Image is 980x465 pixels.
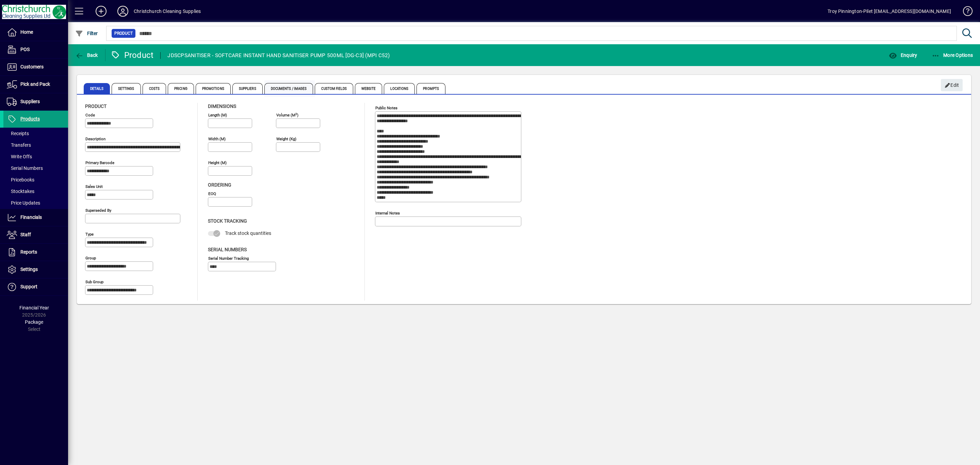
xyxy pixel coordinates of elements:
[355,83,382,94] span: Website
[85,184,103,189] mat-label: Sales unit
[85,113,95,117] mat-label: Code
[208,247,247,252] span: Serial Numbers
[208,160,227,165] mat-label: Height (m)
[3,261,68,278] a: Settings
[3,162,68,174] a: Serial Numbers
[7,165,43,171] span: Serial Numbers
[111,50,154,61] div: Product
[208,182,231,188] span: Ordering
[85,232,94,237] mat-label: Type
[20,99,40,104] span: Suppliers
[3,128,68,139] a: Receipts
[7,142,31,148] span: Transfers
[168,83,194,94] span: Pricing
[20,249,37,255] span: Reports
[208,218,247,224] span: Stock Tracking
[20,267,38,272] span: Settings
[85,160,114,165] mat-label: Primary barcode
[3,278,68,295] a: Support
[958,1,971,23] a: Knowledge Base
[3,226,68,243] a: Staff
[20,81,50,87] span: Pick and Pack
[3,24,68,41] a: Home
[295,112,297,115] sup: 3
[167,50,390,61] div: JDSCPSANITISER - SOFTCARE INSTANT HAND SANITISER PUMP 500ML [DG-C3] (MPI C52)
[3,244,68,261] a: Reports
[20,214,42,220] span: Financials
[20,29,33,35] span: Home
[3,209,68,226] a: Financials
[25,319,43,325] span: Package
[7,189,34,194] span: Stocktakes
[264,83,313,94] span: Documents / Images
[945,80,959,91] span: Edit
[3,93,68,110] a: Suppliers
[208,113,227,117] mat-label: Length (m)
[315,83,353,94] span: Custom Fields
[7,131,29,136] span: Receipts
[73,27,100,39] button: Filter
[85,103,107,109] span: Product
[276,137,296,141] mat-label: Weight (Kg)
[134,6,201,17] div: Christchurch Cleaning Supplies
[416,83,445,94] span: Prompts
[828,6,951,17] div: Troy Pinnington-Pilet [EMAIL_ADDRESS][DOMAIN_NAME]
[887,49,919,61] button: Enquiry
[20,64,44,69] span: Customers
[930,49,975,61] button: More Options
[85,137,105,141] mat-label: Description
[208,191,216,196] mat-label: EOQ
[68,49,105,61] app-page-header-button: Back
[114,30,133,37] span: Product
[85,279,103,284] mat-label: Sub group
[384,83,415,94] span: Locations
[20,232,31,237] span: Staff
[941,79,963,91] button: Edit
[208,103,236,109] span: Dimensions
[112,83,141,94] span: Settings
[3,41,68,58] a: POS
[84,83,110,94] span: Details
[7,154,32,159] span: Write Offs
[73,49,100,61] button: Back
[889,52,917,58] span: Enquiry
[232,83,263,94] span: Suppliers
[20,47,30,52] span: POS
[20,116,40,122] span: Products
[196,83,231,94] span: Promotions
[208,137,226,141] mat-label: Width (m)
[375,106,397,110] mat-label: Public Notes
[276,113,298,117] mat-label: Volume (m )
[3,59,68,76] a: Customers
[112,5,134,17] button: Profile
[19,305,49,310] span: Financial Year
[3,197,68,209] a: Price Updates
[85,208,111,213] mat-label: Superseded by
[208,256,249,260] mat-label: Serial Number tracking
[143,83,166,94] span: Costs
[3,76,68,93] a: Pick and Pack
[20,284,37,289] span: Support
[7,177,34,182] span: Pricebooks
[75,52,98,58] span: Back
[3,139,68,151] a: Transfers
[3,151,68,162] a: Write Offs
[7,200,40,206] span: Price Updates
[85,256,96,260] mat-label: Group
[75,31,98,36] span: Filter
[225,230,271,236] span: Track stock quantities
[90,5,112,17] button: Add
[375,211,400,215] mat-label: Internal Notes
[932,52,973,58] span: More Options
[3,174,68,186] a: Pricebooks
[3,186,68,197] a: Stocktakes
